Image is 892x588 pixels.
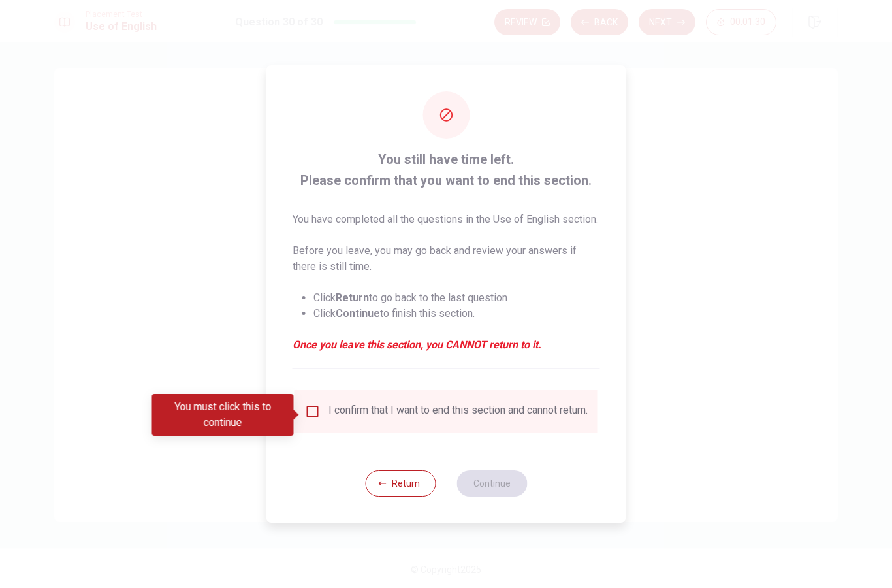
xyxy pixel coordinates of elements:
[336,307,380,319] strong: Continue
[336,291,369,304] strong: Return
[305,404,321,419] span: You must click this to continue
[313,290,600,306] li: Click to go back to the last question
[152,394,294,436] div: You must click this to continue
[293,243,600,274] p: Before you leave, you may go back and review your answers if there is still time.
[313,306,600,321] li: Click to finish this section.
[293,212,600,227] p: You have completed all the questions in the Use of English section.
[328,404,588,419] div: I confirm that I want to end this section and cannot return.
[365,470,436,497] button: Return
[293,149,600,191] span: You still have time left. Please confirm that you want to end this section.
[293,337,600,353] em: Once you leave this section, you CANNOT return to it.
[456,470,527,497] button: Continue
